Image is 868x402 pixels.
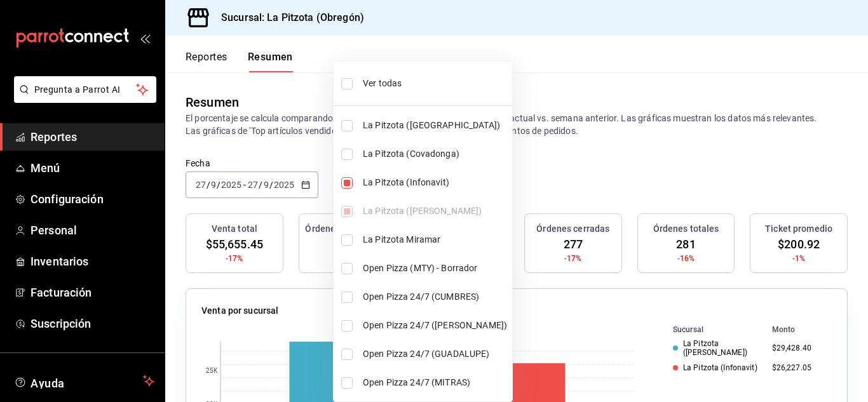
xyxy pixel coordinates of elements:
span: La Pitzota ([GEOGRAPHIC_DATA]) [363,119,507,132]
span: Ver todas [363,77,507,90]
span: Open Pizza 24/7 ([PERSON_NAME]) [363,319,507,332]
span: Open Pizza (MTY) - Borrador [363,262,507,275]
span: Open Pizza 24/7 (MITRAS) [363,376,507,389]
span: Open Pizza 24/7 (CUMBRES) [363,290,507,304]
span: La Pitzota (Infonavit) [363,176,507,189]
span: Open Pizza 24/7 (GUADALUPE) [363,347,507,361]
span: La Pitzota Miramar [363,233,507,246]
span: La Pitzota (Covadonga) [363,147,507,161]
